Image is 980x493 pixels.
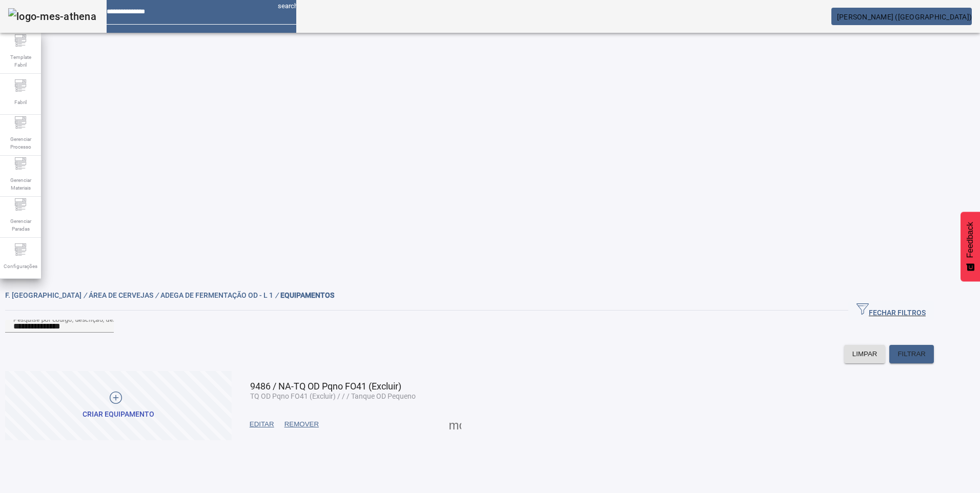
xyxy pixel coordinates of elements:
[83,409,154,420] div: CRIAR EQUIPAMENTO
[8,8,96,25] img: logo-mes-athena
[852,349,877,359] span: LIMPAR
[279,415,324,434] button: REMOVER
[5,214,36,236] span: Gerenciar Paradas
[250,419,274,429] span: EDITAR
[837,13,972,21] span: [PERSON_NAME] ([GEOGRAPHIC_DATA])
[844,345,886,363] button: LIMPAR
[5,291,89,299] span: F. [GEOGRAPHIC_DATA]
[856,303,926,318] span: FECHAR FILTROS
[446,415,464,434] button: Mais
[284,419,319,429] span: REMOVER
[13,316,264,323] mat-label: Pesquise por código, descrição, descrição abreviada, capacidade ou ano de fabricação
[848,301,934,320] button: FECHAR FILTROS
[5,50,36,72] span: Template Fabril
[250,392,416,400] span: TQ OD Pqno FO41 (Excluir) / / / Tanque OD Pequeno
[5,371,232,440] button: CRIAR EQUIPAMENTO
[1,259,40,273] span: Configurações
[250,381,401,392] span: 9486 / NA-TQ OD Pqno FO41 (Excluir)
[966,222,975,258] span: Feedback
[5,173,36,195] span: Gerenciar Materiais
[11,95,30,109] span: Fabril
[160,291,280,299] span: Adega de Fermentação OD - L 1
[89,291,160,299] span: Área de Cervejas
[5,132,36,154] span: Gerenciar Processo
[889,345,934,363] button: FILTRAR
[280,291,334,299] span: EQUIPAMENTOS
[84,291,87,299] em: /
[961,212,980,281] button: Feedback - Mostrar pesquisa
[244,415,279,434] button: EDITAR
[275,291,278,299] em: /
[897,349,926,359] span: FILTRAR
[155,291,158,299] em: /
